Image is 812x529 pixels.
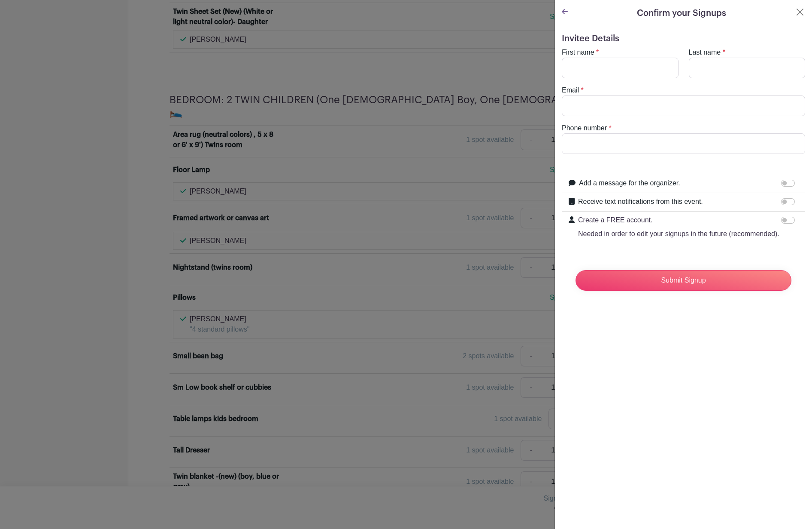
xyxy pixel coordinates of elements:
label: Receive text notifications from this event. [578,197,703,207]
p: Needed in order to edit your signups in the future (recommended). [578,229,779,239]
label: Add a message for the organizer. [579,178,680,188]
h5: Confirm your Signups [637,7,726,20]
input: Submit Signup [576,270,791,291]
p: Create a FREE account. [578,215,779,225]
label: Phone number [562,123,607,133]
label: First name [562,47,594,58]
label: Email [562,85,579,95]
label: Last name [689,47,721,58]
button: Close [795,7,805,17]
h5: Invitee Details [562,34,805,44]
